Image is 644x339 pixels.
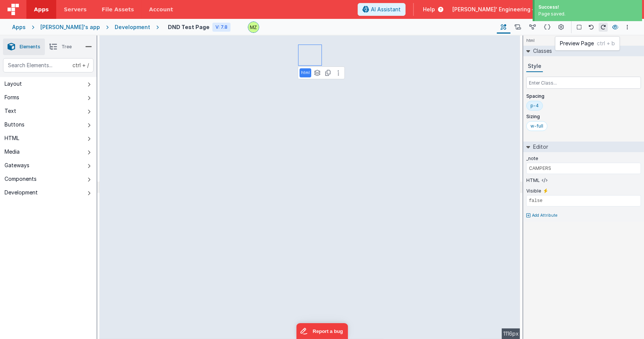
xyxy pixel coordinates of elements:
span: Tree [61,44,72,50]
div: Forms [5,94,19,101]
div: Development [5,189,38,196]
span: Servers [64,6,86,13]
div: Components [5,175,37,183]
input: Search Elements... [3,58,94,72]
iframe: Marker.io feedback button [296,323,348,339]
span: Help [423,6,435,13]
p: html [301,70,310,76]
div: Media [5,148,20,156]
label: _note [526,156,538,162]
label: Visible [526,188,541,194]
div: V: 7.8 [212,23,231,32]
h2: Editor [530,142,548,152]
div: 1116px [502,328,520,339]
span: [PERSON_NAME]' Engineering — [452,6,537,13]
h2: Classes [530,46,552,56]
div: Text [5,107,16,115]
div: Success! [538,4,638,11]
button: Add Attribute [526,213,641,219]
p: Add Attribute [532,213,558,219]
input: Enter Class... [526,77,641,89]
div: Buttons [5,121,25,128]
p: Sizing [526,114,641,120]
h4: html [523,35,538,46]
button: Options [623,23,632,32]
span: Apps [34,6,49,13]
h4: DND Test Page [168,24,209,30]
div: Layout [5,80,22,88]
img: 095be3719ea6209dc2162ba73c069c80 [248,22,259,32]
div: p-4 [530,103,539,109]
div: [PERSON_NAME]'s app [40,23,100,31]
span: Elements [20,44,40,50]
div: Apps [12,23,26,31]
span: + / [72,58,89,72]
div: Page saved. [538,11,638,17]
div: --> [100,35,520,339]
div: HTML [5,134,19,142]
label: HTML [526,177,540,183]
div: Gateways [5,162,29,169]
div: w-full [530,123,543,129]
span: AI Assistant [371,6,401,13]
div: ctrl [72,62,81,69]
button: Style [526,61,543,72]
div: Development [115,23,150,31]
span: File Assets [102,6,134,13]
button: [PERSON_NAME]' Engineering — [EMAIL_ADDRESS][DOMAIN_NAME] [452,6,638,13]
button: AI Assistant [358,3,406,16]
p: Spacing [526,93,641,99]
